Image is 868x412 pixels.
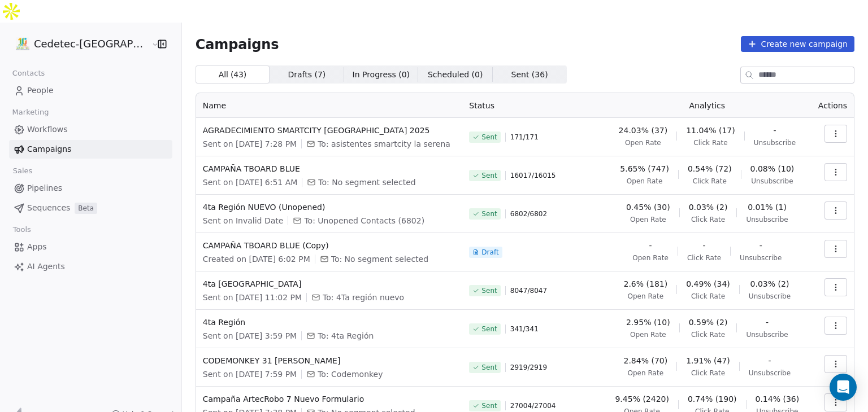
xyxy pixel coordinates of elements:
a: Apps [9,238,172,256]
span: Unsubscribe [746,330,788,339]
span: 0.01% (1) [748,201,787,213]
span: To: Codemonkey [318,369,383,380]
span: To: No segment selected [318,177,415,188]
img: IMAGEN%2010%20A%C3%83%C2%91OS.png [16,37,29,51]
span: 16017 / 16015 [510,171,556,180]
a: Pipelines [9,179,172,198]
span: Open Rate [628,369,664,378]
span: Unsubscribe [749,369,791,378]
span: 2.84% (70) [624,355,668,366]
span: Sent [481,133,497,142]
span: Click Rate [691,292,725,301]
span: 11.04% (17) [686,125,735,136]
th: Actions [810,93,854,118]
span: Beta [75,203,97,214]
span: Pipelines [27,182,62,194]
span: Click Rate [687,253,721,262]
span: Open Rate [630,330,666,339]
span: 0.59% (2) [689,317,728,328]
span: Apps [27,241,47,253]
span: Click Rate [691,215,725,224]
span: CODEMONKEY 31 [PERSON_NAME] [203,355,456,366]
span: To: Unopened Contacts (6802) [304,215,424,226]
span: Click Rate [691,369,725,378]
span: 5.65% (747) [620,163,669,174]
span: CAMPAÑA TBOARD BLUE (Copy) [203,240,456,251]
span: Click Rate [693,138,727,147]
span: Sent [481,286,497,295]
span: Sent on Invalid Date [203,215,284,226]
span: Sent on [DATE] 3:59 PM [203,330,297,341]
span: Sequences [27,202,70,214]
span: Sent [481,171,497,180]
span: Campaigns [196,36,279,52]
th: Status [462,93,604,118]
button: Create new campaign [741,36,854,52]
span: 0.49% (34) [686,278,730,290]
span: 0.03% (2) [750,278,789,290]
span: Created on [DATE] 6:02 PM [203,253,310,265]
span: Workflows [27,124,68,135]
span: - [768,355,771,366]
span: Sent on [DATE] 6:51 AM [203,177,298,188]
th: Name [196,93,463,118]
span: - [649,240,652,251]
span: - [766,317,769,328]
div: Open Intercom Messenger [830,374,857,401]
span: Tools [8,221,36,238]
span: - [773,125,776,136]
span: Sent ( 36 ) [511,69,548,81]
span: Unsubscribe [751,177,793,186]
span: 0.45% (30) [626,201,670,213]
span: Draft [481,248,498,257]
span: 0.03% (2) [689,201,728,213]
span: 0.14% (36) [756,393,800,405]
span: Open Rate [630,215,666,224]
span: Unsubscribe [746,215,788,224]
span: AGRADECIMIENTO SMARTCITY [GEOGRAPHIC_DATA] 2025 [203,125,456,136]
span: 4ta Región [203,317,456,328]
span: To: 4Ta región nuevo [323,292,404,303]
span: 2.6% (181) [624,278,668,290]
a: AI Agents [9,257,172,276]
span: Unsubscribe [754,138,796,147]
span: 6802 / 6802 [510,209,547,218]
span: Sent [481,363,497,372]
span: Campaña ArtecRobo 7 Nuevo Formulario [203,393,456,405]
span: Marketing [7,104,54,121]
span: 9.45% (2420) [615,393,669,405]
span: Drafts ( 7 ) [288,69,325,81]
span: - [702,240,705,251]
span: Sales [8,163,37,179]
span: 8047 / 8047 [510,286,547,295]
span: 171 / 171 [510,133,539,142]
span: Sent [481,401,497,410]
span: 2.95% (10) [626,317,670,328]
span: 24.03% (37) [619,125,668,136]
span: 27004 / 27004 [510,401,556,410]
span: To: 4ta Región [318,330,374,341]
span: Unsubscribe [740,253,782,262]
span: 4ta Región NUEVO (Unopened) [203,201,456,213]
span: Sent on [DATE] 7:59 PM [203,369,297,380]
span: To: No segment selected [331,253,428,265]
span: Click Rate [693,177,727,186]
span: Cedetec-[GEOGRAPHIC_DATA] [34,37,149,51]
span: Sent on [DATE] 7:28 PM [203,138,297,150]
span: To: asistentes smartcity la serena [318,138,450,150]
span: CAMPAÑA TBOARD BLUE [203,163,456,174]
span: Open Rate [627,177,663,186]
span: Unsubscribe [749,292,791,301]
button: Cedetec-[GEOGRAPHIC_DATA] [14,34,144,54]
span: 341 / 341 [510,325,539,334]
span: 1.91% (47) [686,355,730,366]
span: Open Rate [625,138,661,147]
span: Open Rate [632,253,669,262]
span: Open Rate [628,292,664,301]
span: Sent on [DATE] 11:02 PM [203,292,302,303]
span: 0.74% (190) [688,393,737,405]
span: Campaigns [27,143,71,155]
span: Scheduled ( 0 ) [428,69,483,81]
a: People [9,81,172,100]
span: 0.08% (10) [750,163,795,174]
